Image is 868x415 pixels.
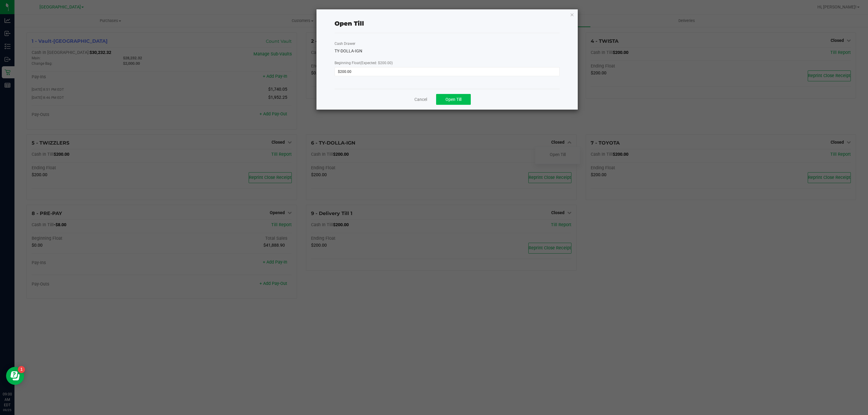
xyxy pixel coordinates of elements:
[6,367,24,385] iframe: Resource center
[414,96,427,103] a: Cancel
[436,94,471,105] button: Open Till
[335,61,393,65] span: Beginning Float
[335,41,355,46] label: Cash Drawer
[335,19,364,28] div: Open Till
[18,366,25,373] iframe: Resource center unread badge
[445,97,461,102] span: Open Till
[360,61,393,65] span: (Expected: $200.00)
[335,48,560,54] div: TY-DOLLA-IGN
